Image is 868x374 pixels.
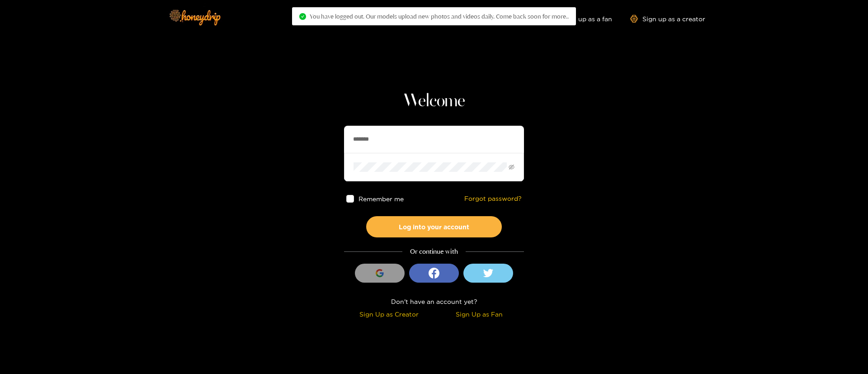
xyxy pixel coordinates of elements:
div: Or continue with [344,246,524,257]
span: eye-invisible [509,164,514,170]
span: check-circle [299,13,306,20]
div: Sign Up as Fan [436,309,522,319]
h1: Welcome [344,90,524,112]
span: Remember me [359,195,404,202]
a: Sign up as a creator [630,15,705,23]
div: Sign Up as Creator [346,309,432,319]
span: You have logged out. Our models upload new photos and videos daily. Come back soon for more.. [310,13,569,20]
a: Sign up as a fan [550,15,612,23]
button: Log into your account [366,216,502,237]
a: Forgot password? [464,195,522,203]
div: Don't have an account yet? [344,296,524,307]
